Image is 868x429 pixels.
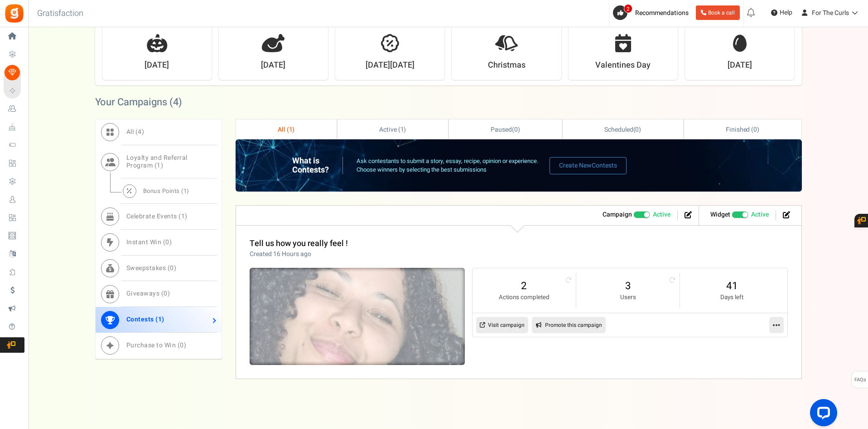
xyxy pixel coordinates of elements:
[4,3,24,24] img: Gratisfaction
[635,8,689,18] span: Recommendations
[180,340,184,350] span: 0
[126,127,145,137] span: All ( )
[278,125,295,134] span: All ( )
[379,125,406,134] span: Active ( )
[126,153,188,170] span: Loyalty and Referral Program ( )
[292,157,343,175] h2: What is Contests?
[164,289,168,298] span: 0
[165,237,169,247] span: 0
[261,59,285,71] strong: [DATE]
[250,250,348,259] p: Created 16 Hours ago
[696,5,740,20] a: Book a call
[751,210,769,219] span: Active
[592,161,617,170] span: Contests
[635,125,639,134] span: 0
[613,5,692,20] a: 2 Recommendations
[126,212,188,221] span: Celebrate Events ( )
[604,125,641,134] span: ( )
[689,293,775,302] small: Days left
[488,59,526,71] strong: Christmas
[482,279,567,293] a: 2
[366,59,415,71] strong: [DATE][DATE]
[170,263,174,273] span: 0
[624,4,632,13] span: 2
[126,237,172,247] span: Instant Win ( )
[753,125,757,134] span: 0
[158,315,162,324] span: 1
[603,210,632,219] strong: Campaign
[145,59,169,71] strong: [DATE]
[126,315,164,324] span: Contests ( )
[181,212,185,221] span: 1
[482,293,567,302] small: Actions completed
[710,210,730,219] strong: Widget
[585,279,670,293] a: 3
[550,157,627,174] a: Create NewContests
[250,237,348,250] a: Tell us how you really feel !
[767,5,796,20] a: Help
[126,340,187,350] span: Purchase to Win ( )
[183,187,187,195] span: 1
[126,289,170,298] span: Giveaways ( )
[604,125,633,134] span: Scheduled
[680,273,784,308] li: 41
[289,125,293,134] span: 1
[95,98,182,107] h2: Your Campaigns ( )
[400,125,404,134] span: 1
[532,317,606,333] a: Promote this campaign
[595,59,651,71] strong: Valentines Day
[173,95,178,109] span: 4
[357,157,538,174] p: Ask contestants to submit a story, essay, recipe, opinion or experience. Choose winners by select...
[27,5,93,23] h3: Gratisfaction
[476,317,528,333] a: Visit campaign
[704,210,776,221] li: Widget activated
[812,8,849,18] span: For The Curls
[854,371,866,389] span: FAQs
[514,125,518,134] span: 0
[143,187,189,195] span: Bonus Points ( )
[126,263,177,273] span: Sweepstakes ( )
[585,293,670,302] small: Users
[157,161,161,170] span: 1
[777,8,792,17] span: Help
[491,125,512,134] span: Paused
[138,127,142,137] span: 4
[726,125,759,134] span: Finished ( )
[728,59,752,71] strong: [DATE]
[491,125,520,134] span: ( )
[653,210,670,219] span: Active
